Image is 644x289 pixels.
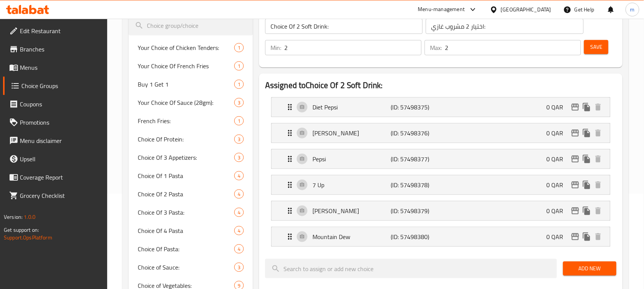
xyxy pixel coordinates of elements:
[234,263,244,272] div: Choices
[234,171,244,180] div: Choices
[547,154,570,164] p: 0 QAR
[129,258,253,276] div: Choice of Sauce:3
[581,101,592,113] button: duplicate
[129,57,253,75] div: Your Choice Of French Fries1
[129,222,253,240] div: Choice Of 4 Pasta4
[3,132,108,150] a: Menu disclaimer
[312,232,391,241] p: Mountain Dew
[570,179,581,191] button: edit
[265,198,617,224] li: Expand
[138,171,234,180] span: Choice Of 1 Pasta
[570,205,581,217] button: edit
[138,226,234,235] span: Choice Of 4 Pasta
[129,240,253,258] div: Choice Of Pasta:4
[234,43,244,52] div: Choices
[129,112,253,130] div: French Fries:1
[3,77,108,95] a: Choice Groups
[20,63,101,72] span: Menus
[569,264,610,273] span: Add New
[20,154,101,164] span: Upsell
[272,201,610,220] div: Expand
[312,180,391,189] p: 7 Up
[592,231,604,242] button: delete
[235,117,243,125] span: 1
[581,127,592,139] button: duplicate
[235,81,243,88] span: 1
[234,226,244,235] div: Choices
[235,154,243,161] span: 3
[570,153,581,165] button: edit
[272,124,610,143] div: Expand
[391,103,443,112] p: (ID: 57498375)
[234,98,244,107] div: Choices
[391,154,443,164] p: (ID: 57498377)
[547,206,570,215] p: 0 QAR
[4,212,23,222] span: Version:
[129,167,253,185] div: Choice Of 1 Pasta4
[20,45,101,54] span: Branches
[265,120,617,146] li: Expand
[312,128,391,138] p: [PERSON_NAME]
[138,153,234,162] span: Choice Of 3 Appetizers:
[138,116,234,125] span: French Fries:
[138,244,234,254] span: Choice Of Pasta:
[138,189,234,199] span: Choice Of 2 Pasta
[235,63,243,70] span: 1
[20,136,101,145] span: Menu disclaimer
[3,40,108,58] a: Branches
[235,191,243,198] span: 4
[581,231,592,242] button: duplicate
[234,61,244,71] div: Choices
[234,244,244,254] div: Choices
[272,227,610,246] div: Expand
[3,113,108,132] a: Promotions
[138,43,234,52] span: Your Choice of Chicken Tenders:
[3,58,108,77] a: Menus
[235,136,243,143] span: 3
[590,42,602,52] span: Save
[272,98,610,117] div: Expand
[272,149,610,169] div: Expand
[129,93,253,112] div: Your Choice Of Sauce (28gm):3
[581,179,592,191] button: duplicate
[129,75,253,93] div: Buy 1 Get 11
[391,232,443,241] p: (ID: 57498380)
[20,118,101,127] span: Promotions
[270,43,281,52] p: Min:
[312,206,391,215] p: [PERSON_NAME]
[129,185,253,203] div: Choice Of 2 Pasta4
[265,146,617,172] li: Expand
[430,43,442,52] p: Max:
[272,175,610,194] div: Expand
[234,153,244,162] div: Choices
[391,128,443,138] p: (ID: 57498376)
[138,208,234,217] span: Choice Of 3 Pasta:
[129,148,253,167] div: Choice Of 3 Appetizers:3
[3,95,108,113] a: Coupons
[547,180,570,189] p: 0 QAR
[235,209,243,216] span: 4
[584,40,609,54] button: Save
[391,206,443,215] p: (ID: 57498379)
[563,262,617,276] button: Add New
[235,264,243,271] span: 3
[581,153,592,165] button: duplicate
[630,5,635,14] span: m
[312,103,391,112] p: Diet Pepsi
[234,116,244,125] div: Choices
[265,172,617,198] li: Expand
[129,130,253,148] div: Choice Of Protein:3
[235,246,243,253] span: 4
[138,263,234,272] span: Choice of Sauce:
[592,205,604,217] button: delete
[581,205,592,217] button: duplicate
[235,227,243,234] span: 4
[570,101,581,113] button: edit
[592,101,604,113] button: delete
[3,168,108,186] a: Coverage Report
[547,128,570,138] p: 0 QAR
[235,44,243,51] span: 1
[4,225,39,235] span: Get support on:
[3,22,108,40] a: Edit Restaurant
[3,150,108,168] a: Upsell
